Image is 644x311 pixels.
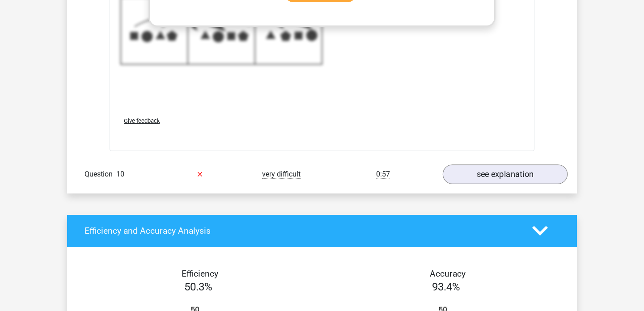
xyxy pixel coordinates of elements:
span: very difficult [262,170,301,179]
a: see explanation [443,164,568,184]
h4: Efficiency and Accuracy Analysis [85,226,519,236]
span: 0:57 [376,170,390,179]
h4: Accuracy [332,269,563,279]
span: 10 [116,170,124,178]
h4: Efficiency [85,269,315,279]
span: 93.4% [432,281,460,293]
span: Give feedback [124,118,160,124]
span: 50.3% [184,281,212,293]
span: Question [85,169,116,180]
